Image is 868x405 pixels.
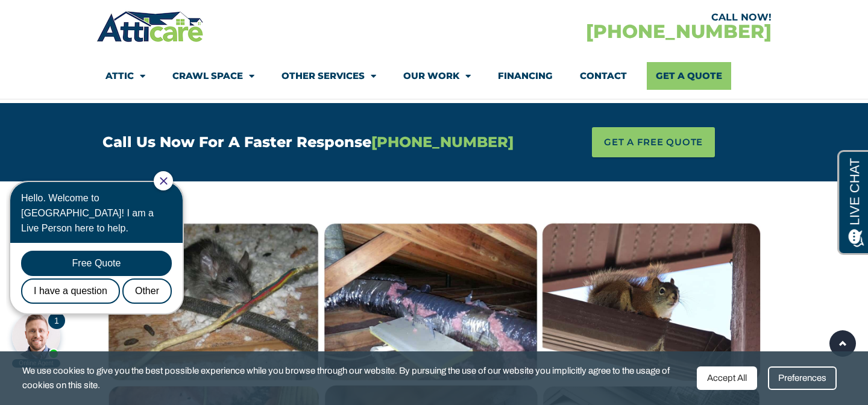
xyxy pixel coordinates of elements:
[498,62,553,90] a: Financing
[105,62,763,90] nav: Menu
[154,7,162,15] a: Close Chat
[604,133,703,151] span: GET A FREE QUOTE
[403,62,471,90] a: Our Work
[15,81,166,106] div: Free Quote
[592,127,715,157] a: GET A FREE QUOTE
[281,62,376,90] a: Other Services
[434,13,772,22] div: CALL NOW!
[148,1,167,20] div: Close Chat
[172,62,254,90] a: Crawl Space
[22,363,688,393] span: We use cookies to give you the best possible experience while you browse through our website. By ...
[6,170,199,369] iframe: Chat Invitation
[697,366,757,390] div: Accept All
[580,62,627,90] a: Contact
[15,20,166,66] div: Hello. Welcome to [GEOGRAPHIC_DATA]! I am a Live Person here to help.
[102,135,529,149] h4: Call Us Now For A Faster Response
[105,62,145,90] a: Attic
[371,133,514,151] span: [PHONE_NUMBER]
[30,10,97,25] span: Opens a chat window
[116,108,166,134] div: Other
[15,108,114,134] div: I have a question
[647,62,731,90] a: Get A Quote
[768,366,837,390] div: Preferences
[6,189,54,198] div: Online Agent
